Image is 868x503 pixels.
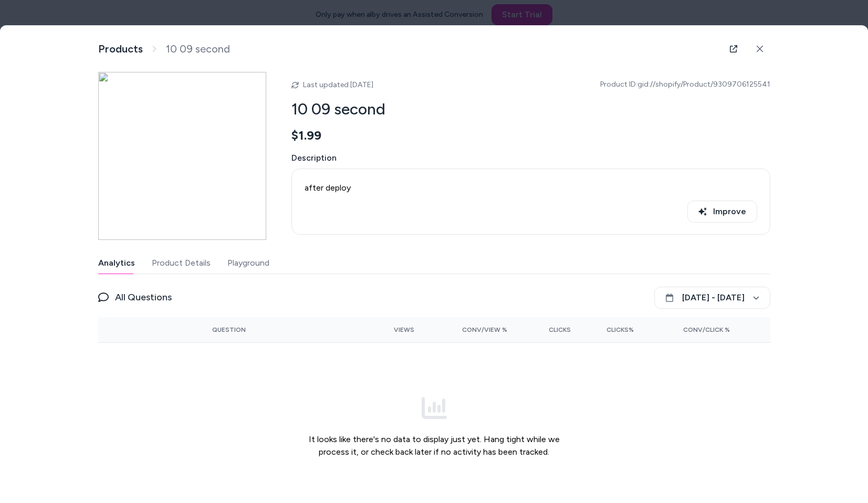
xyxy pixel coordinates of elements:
[606,326,634,334] span: Clicks%
[115,290,172,305] span: All Questions
[588,321,634,338] button: Clicks%
[166,43,230,56] span: 10 09 second
[227,253,269,274] button: Playground
[291,99,770,119] h2: 10 09 second
[98,253,135,274] button: Analytics
[152,253,211,274] button: Product Details
[212,326,246,334] span: Question
[98,43,143,56] a: Products
[303,80,373,89] span: Last updated [DATE]
[600,79,770,90] span: Product ID: gid://shopify/Product/9309706125541
[462,326,507,334] span: Conv/View %
[300,351,569,502] div: It looks like there's no data to display just yet. Hang tight while we process it, or check back ...
[394,326,414,334] span: Views
[291,152,770,164] span: Description
[524,321,571,338] button: Clicks
[212,321,246,338] button: Question
[549,326,571,334] span: Clicks
[687,201,757,223] button: Improve
[305,182,757,194] div: after deploy
[431,321,507,338] button: Conv/View %
[98,43,230,56] nav: breadcrumb
[291,128,321,143] span: $1.99
[98,72,266,240] img: products
[368,321,415,338] button: Views
[651,321,730,338] button: Conv/Click %
[683,326,730,334] span: Conv/Click %
[654,287,770,309] button: [DATE] - [DATE]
